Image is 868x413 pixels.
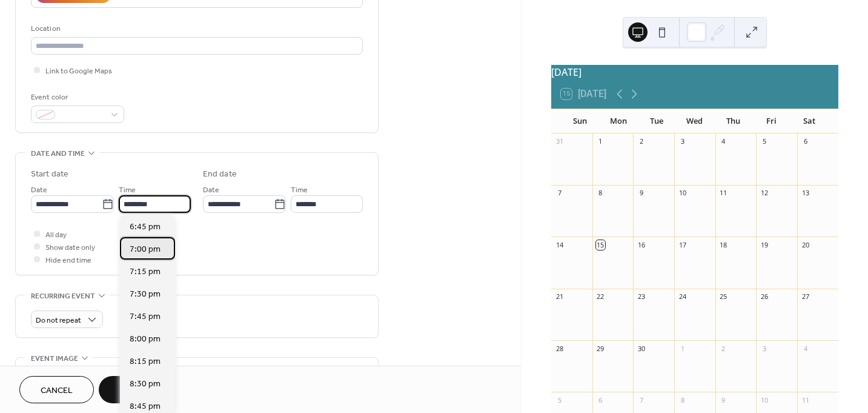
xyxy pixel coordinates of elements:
[637,189,646,198] div: 9
[555,292,564,301] div: 21
[130,266,161,278] span: 7:15 pm
[678,240,687,249] div: 17
[130,288,161,301] span: 7:30 pm
[801,137,810,146] div: 6
[637,137,646,146] div: 2
[801,292,810,301] div: 27
[130,378,161,391] span: 8:30 pm
[760,292,769,301] div: 26
[760,137,769,146] div: 5
[596,292,605,301] div: 22
[801,395,810,405] div: 11
[130,243,161,256] span: 7:00 pm
[637,240,646,249] div: 16
[45,229,67,241] span: All day
[555,189,564,198] div: 7
[130,311,161,323] span: 7:45 pm
[719,344,728,353] div: 2
[119,184,136,196] span: Time
[99,376,161,403] button: Save
[203,184,219,196] span: Date
[130,221,161,233] span: 6:45 pm
[719,137,728,146] div: 4
[637,109,675,133] div: Tue
[31,91,122,104] div: Event color
[41,384,73,397] span: Cancel
[31,147,85,160] span: Date and time
[130,355,161,368] span: 8:15 pm
[760,240,769,249] div: 19
[752,109,790,133] div: Fri
[760,189,769,198] div: 12
[678,189,687,198] div: 10
[790,109,829,133] div: Sat
[555,137,564,146] div: 31
[45,65,112,78] span: Link to Google Maps
[678,344,687,353] div: 1
[801,344,810,353] div: 4
[45,254,91,267] span: Hide end time
[31,22,360,35] div: Location
[760,395,769,405] div: 10
[36,314,81,327] span: Do not repeat
[760,344,769,353] div: 3
[31,168,68,181] div: Start date
[596,240,605,249] div: 15
[678,395,687,405] div: 8
[596,344,605,353] div: 29
[203,168,237,181] div: End date
[801,240,810,249] div: 20
[719,395,728,405] div: 9
[31,184,47,196] span: Date
[555,240,564,249] div: 14
[637,292,646,301] div: 23
[719,292,728,301] div: 25
[714,109,752,133] div: Thu
[555,344,564,353] div: 28
[675,109,714,133] div: Wed
[678,137,687,146] div: 3
[45,241,95,254] span: Show date only
[19,376,94,403] button: Cancel
[130,400,161,413] span: 8:45 pm
[596,395,605,405] div: 6
[555,395,564,405] div: 5
[291,184,308,196] span: Time
[31,352,78,365] span: Event image
[561,109,599,133] div: Sun
[31,290,95,303] span: Recurring event
[719,240,728,249] div: 18
[637,395,646,405] div: 7
[596,137,605,146] div: 1
[637,344,646,353] div: 30
[596,189,605,198] div: 8
[551,65,838,79] div: [DATE]
[801,189,810,198] div: 13
[719,189,728,198] div: 11
[599,109,637,133] div: Mon
[678,292,687,301] div: 24
[130,333,161,346] span: 8:00 pm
